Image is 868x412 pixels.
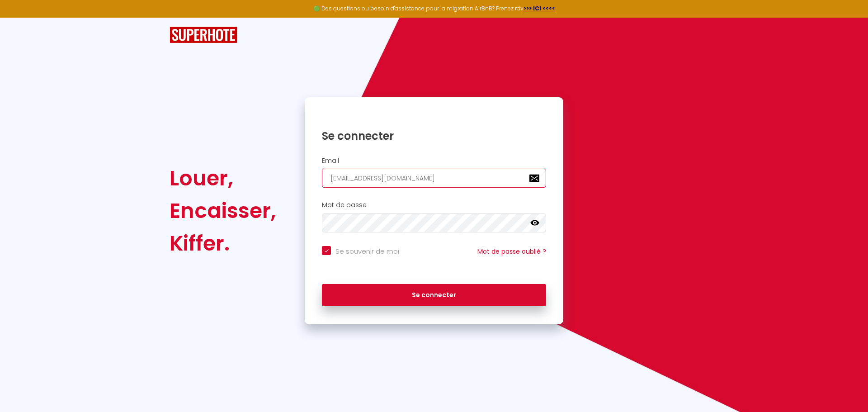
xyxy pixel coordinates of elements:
div: Louer, [170,162,276,194]
a: >>> ICI <<<< [524,5,555,12]
div: Kiffer. [170,227,276,260]
input: Ton Email [322,169,546,188]
h2: Mot de passe [322,201,546,209]
img: SuperHote logo [170,27,237,43]
h1: Se connecter [322,129,546,143]
button: Se connecter [322,284,546,307]
h2: Email [322,157,546,165]
a: Mot de passe oublié ? [477,247,546,256]
div: Encaisser, [170,194,276,227]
